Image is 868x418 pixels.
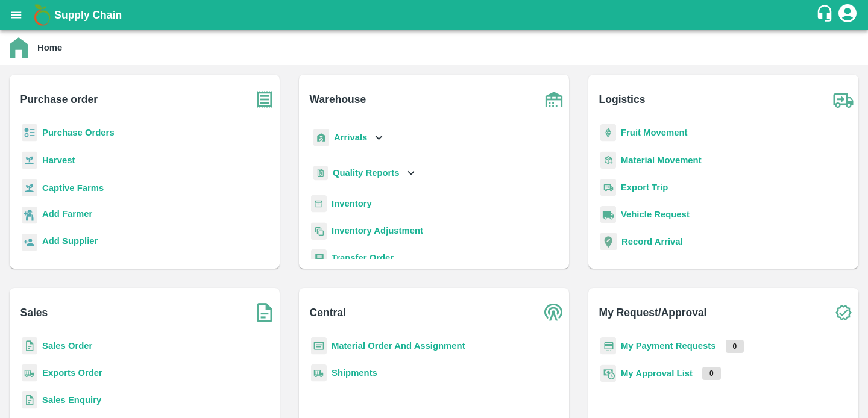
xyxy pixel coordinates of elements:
[22,179,37,197] img: harvest
[10,37,28,58] img: home
[621,341,716,351] a: My Payment Requests
[311,222,327,240] img: inventory
[600,151,616,169] img: material
[702,367,721,380] p: 0
[539,84,569,114] img: warehouse
[310,91,366,108] b: Warehouse
[42,209,92,219] b: Add Farmer
[621,155,702,165] a: Material Movement
[22,151,37,169] img: harvest
[311,337,327,355] img: centralMaterial
[600,179,616,196] img: delivery
[600,206,616,223] img: vehicle
[311,195,327,213] img: whInventory
[600,364,616,382] img: approval
[42,128,115,137] a: Purchase Orders
[599,304,707,321] b: My Request/Approval
[816,4,837,26] div: customer-support
[621,128,688,137] a: Fruit Movement
[837,2,858,28] div: account of current user
[332,199,372,208] a: Inventory
[37,43,62,52] b: Home
[22,207,37,224] img: farmer
[42,183,104,193] a: Captive Farms
[332,253,394,263] a: Transfer Order
[313,166,328,181] img: qualityReport
[333,168,400,178] b: Quality Reports
[311,124,386,151] div: Arrivals
[2,1,30,29] button: open drawer
[250,298,280,328] img: soSales
[828,298,858,328] img: check
[22,337,37,355] img: sales
[22,364,37,382] img: shipments
[42,368,102,378] a: Exports Order
[42,155,75,165] a: Harvest
[30,3,54,27] img: logo
[22,234,37,251] img: supplier
[42,207,92,223] a: Add Farmer
[621,210,690,219] a: Vehicle Request
[332,341,465,351] a: Material Order And Assignment
[20,304,48,321] b: Sales
[311,161,418,186] div: Quality Reports
[42,234,98,251] a: Add Supplier
[42,236,98,246] b: Add Supplier
[311,249,327,267] img: whTransfer
[313,129,329,146] img: whArrival
[828,84,858,114] img: truck
[334,133,367,142] b: Arrivals
[726,340,744,353] p: 0
[600,124,616,142] img: fruit
[599,91,646,108] b: Logistics
[621,369,693,378] a: My Approval List
[22,391,37,409] img: sales
[310,304,346,321] b: Central
[20,91,98,108] b: Purchase order
[42,341,92,351] a: Sales Order
[621,182,668,192] a: Export Trip
[22,124,37,142] img: reciept
[42,395,101,405] a: Sales Enquiry
[621,237,683,246] a: Record Arrival
[539,298,569,328] img: central
[54,7,816,23] a: Supply Chain
[600,233,617,250] img: recordArrival
[332,368,377,378] a: Shipments
[311,364,327,382] img: shipments
[54,9,122,21] b: Supply Chain
[600,337,616,355] img: payment
[332,226,423,236] a: Inventory Adjustment
[250,84,280,114] img: purchase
